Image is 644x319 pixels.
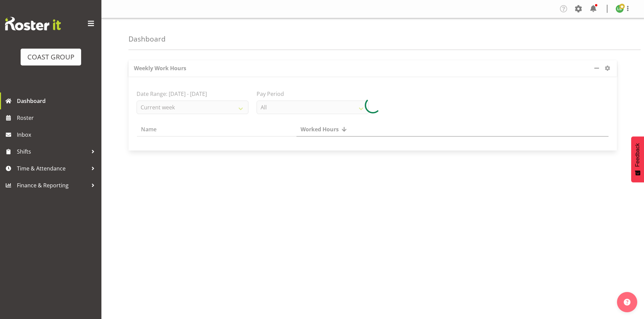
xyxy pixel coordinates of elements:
span: Dashboard [17,96,98,106]
span: Feedback [635,143,641,167]
span: Shifts [17,147,88,157]
button: Feedback - Show survey [631,136,644,182]
span: Finance & Reporting [17,180,88,190]
img: lu-budden8051.jpg [616,5,624,13]
img: help-xxl-2.png [624,299,630,305]
span: Roster [17,113,98,123]
h4: Dashboard [128,35,166,43]
span: Inbox [17,130,98,140]
span: Time & Attendance [17,163,88,174]
img: Rosterit website logo [5,17,61,30]
div: COAST GROUP [27,52,74,62]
